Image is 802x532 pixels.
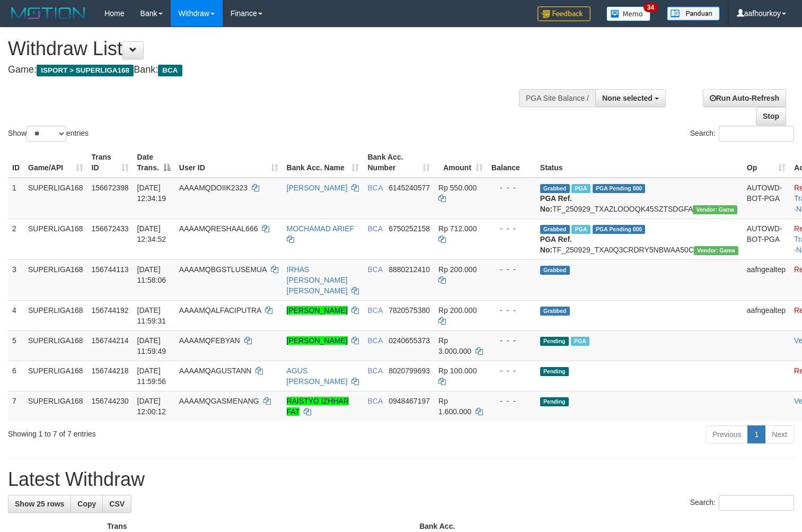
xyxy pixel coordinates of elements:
th: Balance [487,147,536,178]
img: panduan.png [667,6,720,21]
span: PGA Pending [593,225,646,234]
th: Trans ID: activate to sort column ascending [87,147,133,178]
span: Pending [540,337,569,346]
span: BCA [367,224,382,233]
span: Marked by aafsoycanthlai [571,225,590,234]
span: 156744214 [92,336,129,345]
a: Copy [70,495,103,513]
td: aafngealtep [743,259,790,300]
div: - - - [491,264,532,275]
span: None selected [602,94,653,102]
span: Rp 1.600.000 [438,397,471,416]
span: Grabbed [540,184,570,193]
span: ISPORT > SUPERLIGA168 [37,65,134,76]
td: SUPERLIGA168 [24,300,87,330]
td: SUPERLIGA168 [24,219,87,259]
span: AAAAMQGASMENANG [179,397,259,405]
span: [DATE] 11:59:56 [137,367,166,386]
td: 3 [8,259,24,300]
span: Marked by aafsoycanthlai [571,184,590,193]
a: Run Auto-Refresh [703,89,786,107]
span: AAAAMQALFACIPUTRA [179,306,261,315]
span: 156744113 [92,265,129,274]
div: - - - [491,305,532,316]
a: 1 [747,425,765,443]
span: Vendor URL: https://trx31.1velocity.biz [693,205,737,214]
div: - - - [491,182,532,193]
span: 156744230 [92,397,129,405]
span: BCA [367,397,382,405]
span: CSV [109,500,125,508]
input: Search: [719,495,794,511]
th: User ID: activate to sort column ascending [175,147,283,178]
a: CSV [102,495,131,513]
a: RAISTYO IZHHAR FAT [287,397,349,416]
span: Copy 0240655373 to clipboard [389,336,430,345]
span: [DATE] 11:59:31 [137,306,166,325]
span: [DATE] 12:34:19 [137,184,166,203]
a: Stop [756,107,786,125]
span: BCA [367,184,382,192]
div: Showing 1 to 7 of 7 entries [8,424,326,439]
td: aafngealtep [743,300,790,330]
span: [DATE] 11:58:06 [137,265,166,284]
div: PGA Site Balance / [519,89,595,107]
span: [DATE] 12:34:52 [137,224,166,243]
th: Bank Acc. Name: activate to sort column ascending [283,147,364,178]
span: Pending [540,397,569,406]
span: BCA [158,65,182,76]
span: Copy 6750252158 to clipboard [389,224,430,233]
div: - - - [491,365,532,376]
span: Copy 8020799693 to clipboard [389,367,430,375]
a: AGUS [PERSON_NAME] [287,367,348,386]
label: Search: [690,126,794,142]
span: Grabbed [540,307,570,316]
td: AUTOWD-BOT-PGA [743,219,790,259]
h1: Withdraw List [8,38,524,59]
span: Rp 3.000.000 [438,336,471,355]
span: Copy [77,500,96,508]
select: Showentries [27,126,66,142]
label: Show entries [8,126,89,142]
span: 156672398 [92,184,129,192]
img: Button%20Memo.svg [606,6,651,21]
a: Next [765,425,794,443]
a: IRHAS [PERSON_NAME] [PERSON_NAME] [287,265,348,295]
span: BCA [367,336,382,345]
span: AAAAMQRESHAAL666 [179,224,258,233]
span: Copy 8880212410 to clipboard [389,265,430,274]
span: AAAAMQBGSTLUSEMUA [179,265,267,274]
td: 5 [8,330,24,361]
a: [PERSON_NAME] [287,184,348,192]
th: Op: activate to sort column ascending [743,147,790,178]
span: Rp 712.000 [438,224,477,233]
button: None selected [595,89,666,107]
span: [DATE] 12:00:12 [137,397,166,416]
input: Search: [719,126,794,142]
span: AAAAMQFEBYAN [179,336,240,345]
a: Previous [706,425,748,443]
span: BCA [367,306,382,315]
td: SUPERLIGA168 [24,178,87,219]
span: PGA Pending [593,184,646,193]
a: MOCHAMAD ARIEF [287,224,355,233]
span: [DATE] 11:59:49 [137,336,166,355]
th: Amount: activate to sort column ascending [434,147,487,178]
td: TF_250929_TXA0Q3CRDRY5NBWAA50C [536,219,743,259]
span: Copy 0948467197 to clipboard [389,397,430,405]
td: 7 [8,391,24,421]
span: Marked by aafsoycanthlai [571,337,589,346]
div: - - - [491,396,532,406]
b: PGA Ref. No: [540,235,572,254]
span: Rp 100.000 [438,367,477,375]
td: SUPERLIGA168 [24,259,87,300]
img: MOTION_logo.png [8,5,89,21]
td: 1 [8,178,24,219]
span: Grabbed [540,266,570,275]
td: SUPERLIGA168 [24,330,87,361]
td: SUPERLIGA168 [24,391,87,421]
span: 156744192 [92,306,129,315]
span: Copy 6145240577 to clipboard [389,184,430,192]
span: 34 [644,3,658,12]
td: 6 [8,361,24,391]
